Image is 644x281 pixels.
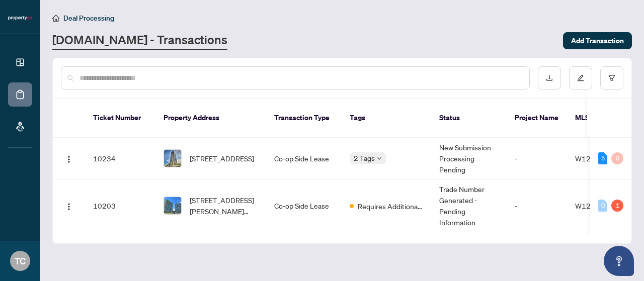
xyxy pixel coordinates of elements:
td: New Submission - Processing Pending [431,138,507,179]
span: edit [577,74,584,81]
span: W12327700 [575,154,618,163]
span: download [546,74,553,81]
span: down [377,156,382,161]
span: Requires Additional Docs [358,201,423,212]
button: Logo [61,198,77,214]
span: 2 Tags [354,152,375,164]
span: Deal Processing [63,14,114,23]
td: Trade Number Generated - Pending Information [431,179,507,232]
td: - [507,138,567,179]
th: Tags [342,99,431,138]
span: home [52,15,59,22]
img: thumbnail-img [164,197,181,214]
div: 0 [598,200,607,212]
span: Add Transaction [571,33,624,49]
div: 1 [611,200,623,212]
img: Logo [65,203,73,211]
button: download [538,66,561,89]
img: logo [8,15,32,21]
button: Logo [61,150,77,166]
span: filter [608,74,615,81]
td: Co-op Side Lease [266,138,342,179]
button: Add Transaction [563,32,632,49]
img: Logo [65,155,73,163]
button: Open asap [604,246,634,276]
div: 5 [598,152,607,164]
th: MLS # [567,99,627,138]
th: Property Address [155,99,266,138]
td: 10203 [85,179,155,232]
td: - [507,179,567,232]
th: Transaction Type [266,99,342,138]
span: [STREET_ADDRESS][PERSON_NAME][PERSON_NAME] [190,195,258,217]
td: 10234 [85,138,155,179]
th: Project Name [507,99,567,138]
button: edit [569,66,592,89]
th: Ticket Number [85,99,155,138]
a: [DOMAIN_NAME] - Transactions [52,32,227,50]
th: Status [431,99,507,138]
img: thumbnail-img [164,150,181,167]
span: TC [15,254,26,268]
div: 0 [611,152,623,164]
span: [STREET_ADDRESS] [190,153,254,164]
td: Co-op Side Lease [266,179,342,232]
span: W12346192 [575,201,618,210]
button: filter [600,66,623,89]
